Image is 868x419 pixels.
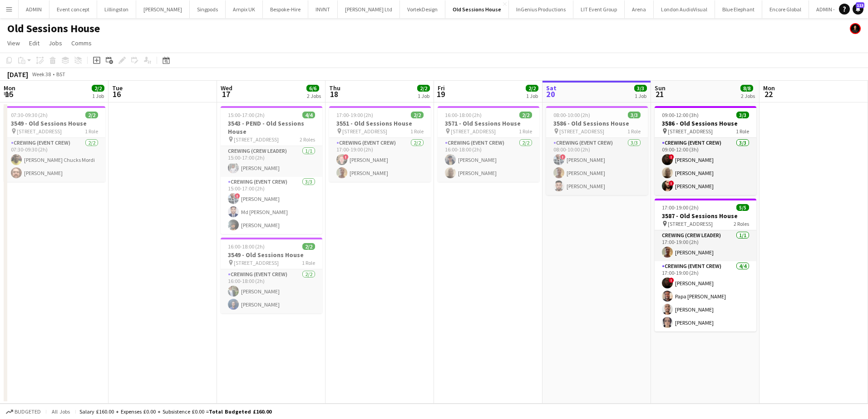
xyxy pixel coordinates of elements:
[221,119,322,136] h3: 3543 - PEND - Old Sessions House
[655,199,756,331] app-job-card: 17:00-19:00 (2h)5/53587 - Old Sessions House [STREET_ADDRESS]2 RolesCrewing (Crew Leader)1/117:00...
[417,85,430,92] span: 2/2
[4,106,105,182] app-job-card: 07:30-09:30 (2h)2/23549 - Old Sessions House [STREET_ADDRESS]1 RoleCrewing (Event Crew)2/207:30-0...
[653,89,666,99] span: 21
[234,259,279,266] span: [STREET_ADDRESS]
[7,70,28,79] div: [DATE]
[329,106,431,182] app-job-card: 17:00-19:00 (2h)2/23551 - Old Sessions House [STREET_ADDRESS]1 RoleCrewing (Event Crew)2/217:00-1...
[560,154,566,160] span: !
[92,93,104,99] div: 1 Job
[7,39,20,47] span: View
[850,23,861,34] app-user-avatar: Ash Grimmer
[136,0,190,18] button: [PERSON_NAME]
[736,204,749,211] span: 5/5
[546,84,557,92] span: Sat
[655,119,756,127] h3: 3586 - Old Sessions House
[5,407,42,417] button: Budgeted
[740,85,753,92] span: 8/8
[79,408,271,415] div: Salary £160.00 + Expenses £0.00 + Subsistence £0.00 =
[662,204,699,211] span: 17:00-19:00 (2h)
[763,84,775,92] span: Mon
[655,138,756,195] app-card-role: Crewing (Event Crew)3/309:00-12:00 (3h)![PERSON_NAME][PERSON_NAME]![PERSON_NAME]
[85,128,98,135] span: 1 Role
[762,89,775,99] span: 22
[25,37,43,49] a: Edit
[68,37,95,49] a: Comms
[228,112,265,118] span: 15:00-17:00 (2h)
[627,128,641,135] span: 1 Role
[4,119,105,127] h3: 3549 - Old Sessions House
[655,84,666,92] span: Sun
[302,112,315,118] span: 4/4
[625,0,654,18] button: Arena
[669,180,674,186] span: !
[559,128,604,135] span: [STREET_ADDRESS]
[519,112,532,118] span: 2/2
[438,106,539,182] app-job-card: 16:00-18:00 (2h)2/23571 - Old Sessions House [STREET_ADDRESS]1 RoleCrewing (Event Crew)2/216:00-1...
[509,0,573,18] button: InGenius Productions
[655,106,756,195] app-job-card: 09:00-12:00 (3h)3/33586 - Old Sessions House [STREET_ADDRESS]1 RoleCrewing (Event Crew)3/309:00-1...
[736,128,749,135] span: 1 Role
[302,259,315,266] span: 1 Role
[809,0,858,18] button: ADMIN - LEAVE
[17,128,62,135] span: [STREET_ADDRESS]
[15,409,41,415] span: Budgeted
[438,138,539,182] app-card-role: Crewing (Event Crew)2/216:00-18:00 (2h)[PERSON_NAME][PERSON_NAME]
[235,193,240,199] span: !
[669,278,674,283] span: !
[19,0,49,18] button: ADMIN
[85,112,98,118] span: 2/2
[438,84,445,92] span: Fri
[411,112,424,118] span: 2/2
[221,177,322,234] app-card-role: Crewing (Event Crew)3/315:00-17:00 (2h)![PERSON_NAME]Md [PERSON_NAME][PERSON_NAME]
[669,154,674,160] span: !
[436,89,445,99] span: 19
[741,93,755,99] div: 2 Jobs
[418,93,429,99] div: 1 Job
[7,22,100,35] h1: Old Sessions House
[734,220,749,227] span: 2 Roles
[112,84,123,92] span: Tue
[221,146,322,177] app-card-role: Crewing (Crew Leader)1/115:00-17:00 (2h)[PERSON_NAME]
[668,220,713,227] span: [STREET_ADDRESS]
[634,85,647,92] span: 3/3
[438,119,539,127] h3: 3571 - Old Sessions House
[4,84,15,92] span: Mon
[221,238,322,313] app-job-card: 16:00-18:00 (2h)2/23549 - Old Sessions House [STREET_ADDRESS]1 RoleCrewing (Event Crew)2/216:00-1...
[736,112,749,118] span: 3/3
[97,0,136,18] button: Lillingston
[234,136,279,143] span: [STREET_ADDRESS]
[329,84,340,92] span: Thu
[300,136,315,143] span: 2 Roles
[655,261,756,331] app-card-role: Crewing (Event Crew)4/417:00-19:00 (2h)![PERSON_NAME]Papa [PERSON_NAME][PERSON_NAME][PERSON_NAME]
[228,243,265,250] span: 16:00-18:00 (2h)
[336,112,373,118] span: 17:00-19:00 (2h)
[519,128,532,135] span: 1 Role
[655,230,756,261] app-card-role: Crewing (Crew Leader)1/117:00-19:00 (2h)[PERSON_NAME]
[307,93,321,99] div: 2 Jobs
[546,106,648,195] div: 08:00-10:00 (2h)3/33586 - Old Sessions House [STREET_ADDRESS]1 RoleCrewing (Event Crew)3/308:00-1...
[545,89,557,99] span: 20
[306,85,319,92] span: 6/6
[209,408,271,415] span: Total Budgeted £160.00
[526,85,538,92] span: 2/2
[328,89,340,99] span: 18
[30,71,53,78] span: Week 38
[654,0,715,18] button: London AudioVisual
[49,39,62,47] span: Jobs
[546,138,648,195] app-card-role: Crewing (Event Crew)3/308:00-10:00 (2h)![PERSON_NAME][PERSON_NAME][PERSON_NAME]
[546,119,648,127] h3: 3586 - Old Sessions House
[221,106,322,234] app-job-card: 15:00-17:00 (2h)4/43543 - PEND - Old Sessions House [STREET_ADDRESS]2 RolesCrewing (Crew Leader)1...
[190,0,226,18] button: Singpods
[573,0,625,18] button: LIT Event Group
[553,112,590,118] span: 08:00-10:00 (2h)
[628,112,641,118] span: 3/3
[400,0,445,18] button: VortekDesign
[4,138,105,182] app-card-role: Crewing (Event Crew)2/207:30-09:30 (2h)[PERSON_NAME] Chucks Mordi[PERSON_NAME]
[338,0,400,18] button: [PERSON_NAME] Ltd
